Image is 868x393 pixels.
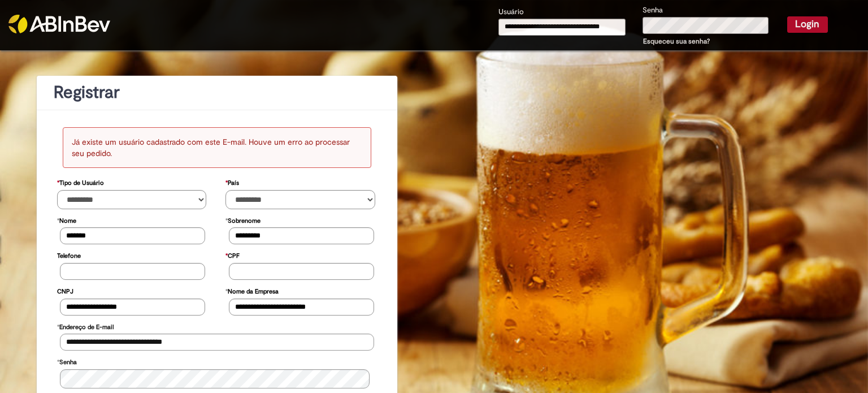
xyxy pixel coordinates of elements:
label: CPF [225,247,240,263]
label: País [225,174,239,190]
label: CNPJ [57,282,73,299]
label: Usuário [498,7,524,18]
label: Telefone [57,247,81,263]
label: Nome [57,211,76,228]
label: Nome da Empresa [225,282,279,299]
a: Esqueceu sua senha? [643,37,710,46]
label: Senha [57,353,77,369]
label: Tipo de Usuário [57,174,104,190]
label: Senha [643,5,663,16]
h1: Registrar [54,83,380,102]
div: Já existe um usuário cadastrado com este E-mail. Houve um erro ao processar seu pedido. [63,127,372,168]
button: Login [787,16,828,32]
label: Sobrenome [225,211,261,228]
img: ABInbev-white.png [8,15,110,33]
label: Endereço de E-mail [57,318,114,334]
